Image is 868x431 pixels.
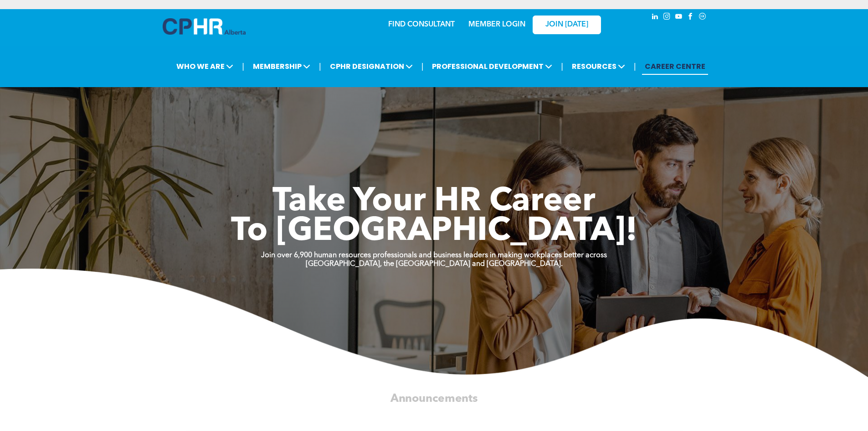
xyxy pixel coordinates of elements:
a: JOIN [DATE] [533,16,601,34]
img: A blue and white logo for cp alberta [163,18,246,35]
span: PROFESSIONAL DEVELOPMENT [429,58,555,75]
li: | [242,57,244,76]
a: Social network [698,11,708,24]
span: RESOURCES [569,58,628,75]
a: FIND CONSULTANT [388,21,455,28]
li: | [634,57,636,76]
a: MEMBER LOGIN [468,21,525,28]
li: | [561,57,563,76]
span: Announcements [390,393,478,404]
span: JOIN [DATE] [545,21,588,29]
span: To [GEOGRAPHIC_DATA]! [231,215,637,248]
li: | [319,57,321,76]
strong: Join over 6,900 human resources professionals and business leaders in making workplaces better ac... [261,252,607,259]
span: MEMBERSHIP [250,58,313,75]
a: CAREER CENTRE [642,58,708,75]
span: Take Your HR Career [272,186,596,218]
a: linkedin [650,11,660,24]
a: instagram [662,11,672,24]
a: youtube [674,11,684,24]
li: | [421,57,424,76]
span: WHO WE ARE [174,58,236,75]
strong: [GEOGRAPHIC_DATA], the [GEOGRAPHIC_DATA] and [GEOGRAPHIC_DATA]. [306,260,563,268]
span: CPHR DESIGNATION [327,58,416,75]
a: facebook [686,11,696,24]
